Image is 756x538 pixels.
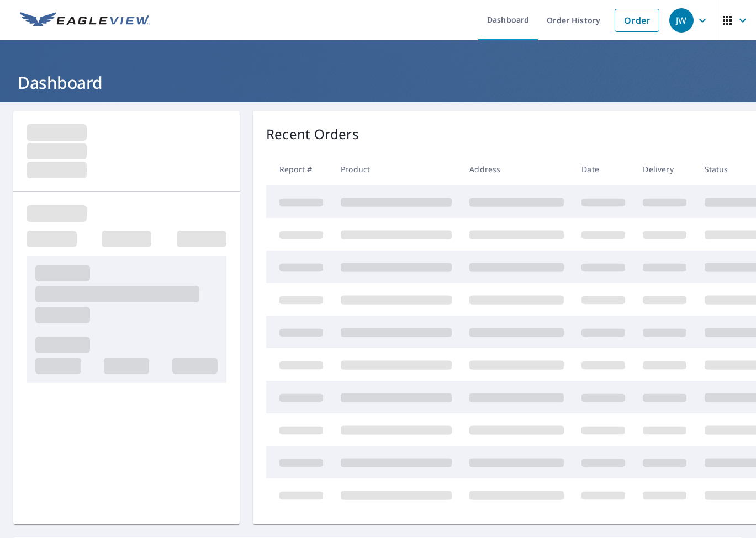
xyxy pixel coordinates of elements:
th: Date [573,153,634,185]
th: Report # [266,153,332,185]
th: Delivery [634,153,695,185]
img: EV Logo [20,12,150,29]
th: Address [461,153,573,185]
h1: Dashboard [13,71,743,94]
div: JW [669,8,694,33]
th: Product [332,153,461,185]
a: Order [615,9,659,32]
p: Recent Orders [266,124,359,144]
